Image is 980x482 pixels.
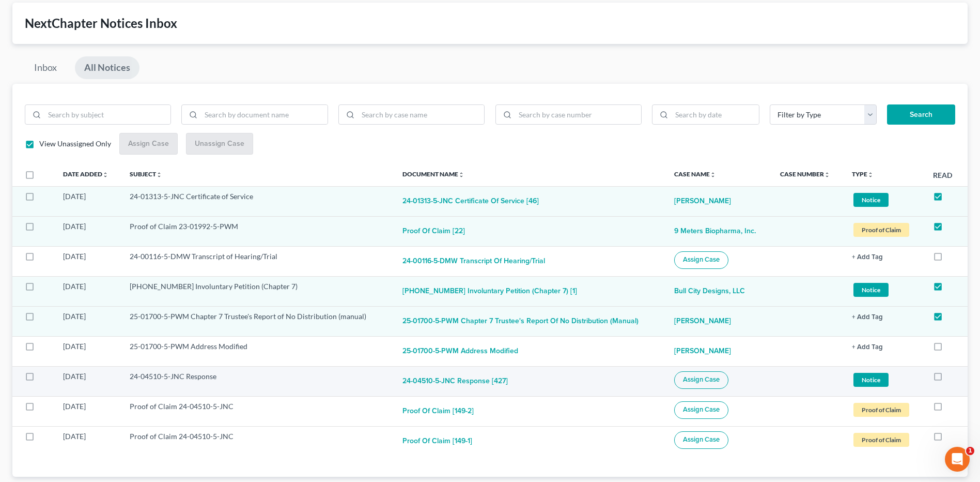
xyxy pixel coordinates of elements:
[852,344,883,351] button: + Add Tag
[674,311,731,332] a: [PERSON_NAME]
[683,375,720,384] span: Assign Case
[674,191,731,212] a: [PERSON_NAME]
[402,341,518,362] button: 25-01700-5-PWM Address Modified
[672,105,759,125] input: Search by date
[121,276,394,306] td: [PHONE_NUMBER] Involuntary Petition (Chapter 7)
[674,431,728,449] button: Assign Case
[121,306,394,336] td: 25-01700-5-PWM Chapter 7 Trustee's Report of No Distribution (manual)
[674,371,728,389] button: Assign Case
[853,223,909,237] span: Proof of Claim
[55,306,121,336] td: [DATE]
[674,341,731,362] a: [PERSON_NAME]
[674,251,728,269] button: Assign Case
[674,281,745,302] a: Bull City Designs, LLC
[945,447,970,472] iframe: Intercom live chat
[674,401,728,419] button: Assign Case
[55,216,121,246] td: [DATE]
[55,246,121,276] td: [DATE]
[121,396,394,426] td: Proof of Claim 24-04510-5-JNC
[402,401,474,422] button: Proof of Claim [149-2]
[121,336,394,366] td: 25-01700-5-PWM Address Modified
[853,403,909,417] span: Proof of Claim
[852,431,916,448] a: Proof of Claim
[933,170,952,180] label: Read
[358,105,484,125] input: Search by case name
[201,105,327,125] input: Search by document name
[402,311,639,332] button: 25-01700-5-PWM Chapter 7 Trustee's Report of No Distribution (manual)
[683,405,720,414] span: Assign Case
[55,426,121,456] td: [DATE]
[683,435,720,444] span: Assign Case
[75,56,139,79] a: All Notices
[402,170,464,178] a: Document Nameunfold_more
[25,15,955,32] div: NextChapter Notices Inbox
[25,56,66,79] a: Inbox
[852,254,883,261] button: + Add Tag
[852,191,916,208] a: Notice
[674,221,756,242] a: 9 Meters Biopharma, Inc.
[515,105,641,125] input: Search by case number
[121,186,394,216] td: 24-01313-5-JNC Certificate of Service
[852,251,916,262] a: + Add Tag
[852,221,916,238] a: Proof of Claim
[852,341,916,352] a: + Add Tag
[852,170,874,178] a: Typeunfold_more
[683,255,720,264] span: Assign Case
[55,336,121,366] td: [DATE]
[852,371,916,388] a: Notice
[121,426,394,456] td: Proof of Claim 24-04510-5-JNC
[853,283,889,297] span: Notice
[402,431,472,452] button: Proof of Claim [149-1]
[852,401,916,418] a: Proof of Claim
[121,246,394,276] td: 24-00116-5-DMW Transcript of Hearing/Trial
[44,105,170,125] input: Search by subject
[402,191,539,212] button: 24-01313-5-JNC Certificate of Service [46]
[156,172,162,178] i: unfold_more
[853,373,889,387] span: Notice
[887,104,955,125] button: Search
[852,314,883,321] button: + Add Tag
[55,276,121,306] td: [DATE]
[63,170,108,178] a: Date Addedunfold_more
[853,193,889,207] span: Notice
[55,396,121,426] td: [DATE]
[121,366,394,396] td: 24-04510-5-JNC Response
[867,172,874,178] i: unfold_more
[710,172,716,178] i: unfold_more
[121,216,394,246] td: Proof of Claim 23-01992-5-PWM
[130,170,162,178] a: Subjectunfold_more
[824,172,830,178] i: unfold_more
[402,281,577,302] button: [PHONE_NUMBER] Involuntary Petition (Chapter 7) [1]
[853,433,909,447] span: Proof of Claim
[402,251,545,272] button: 24-00116-5-DMW Transcript of Hearing/Trial
[852,311,916,322] a: + Add Tag
[102,172,108,178] i: unfold_more
[780,170,830,178] a: Case Numberunfold_more
[402,221,465,242] button: Proof of Claim [22]
[55,366,121,396] td: [DATE]
[458,172,464,178] i: unfold_more
[966,447,974,455] span: 1
[402,371,508,392] button: 24-04510-5-JNC Response [427]
[852,281,916,298] a: Notice
[674,170,716,178] a: Case Nameunfold_more
[55,186,121,216] td: [DATE]
[39,139,111,148] span: View Unassigned Only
